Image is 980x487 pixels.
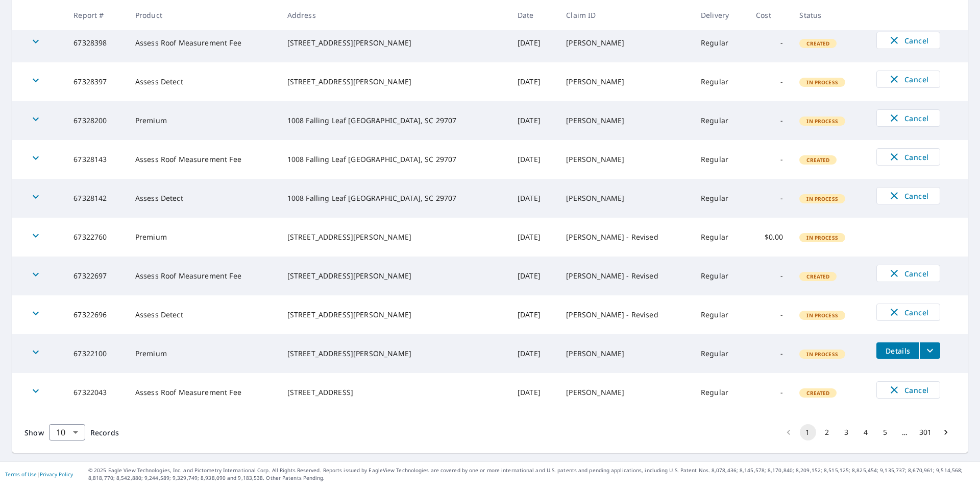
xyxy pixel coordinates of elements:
td: [DATE] [509,101,558,140]
td: [DATE] [509,373,558,412]
td: - [748,62,791,101]
button: Cancel [876,265,940,282]
div: [STREET_ADDRESS] [287,387,501,398]
td: - [748,373,791,412]
a: Terms of Use [5,471,37,478]
span: Cancel [887,73,929,85]
td: 67322043 [65,373,127,412]
td: [PERSON_NAME] [558,334,693,373]
span: Details [883,346,913,356]
td: - [748,101,791,140]
td: [DATE] [509,334,558,373]
button: Cancel [876,187,940,204]
td: Assess Roof Measurement Fee [127,257,279,295]
span: Records [90,428,119,437]
td: Assess Detect [127,179,279,218]
td: Regular [693,24,748,62]
div: [STREET_ADDRESS][PERSON_NAME] [287,310,501,320]
td: 67322100 [65,334,127,373]
button: Go to page 301 [916,424,935,440]
td: Regular [693,179,748,218]
td: Regular [693,373,748,412]
span: In Process [800,351,844,358]
span: Cancel [887,384,929,396]
button: detailsBtn-67322100 [876,342,919,359]
button: Cancel [876,32,940,49]
td: Regular [693,218,748,257]
span: Cancel [887,306,929,318]
td: Assess Detect [127,62,279,101]
td: [DATE] [509,218,558,257]
div: 1008 Falling Leaf [GEOGRAPHIC_DATA], SC 29707 [287,154,501,165]
span: Cancel [887,34,929,47]
td: [DATE] [509,140,558,179]
span: Cancel [887,267,929,280]
td: [DATE] [509,257,558,295]
span: Show [24,428,44,437]
nav: pagination navigation [779,424,955,440]
span: Created [800,40,836,47]
td: [PERSON_NAME] [558,373,693,412]
td: - [748,179,791,218]
div: Show 10 records [49,424,85,440]
button: Go to next page [938,424,954,440]
div: 10 [49,418,85,447]
button: filesDropdownBtn-67322100 [919,342,940,359]
td: [PERSON_NAME] - Revised [558,295,693,334]
td: - [748,24,791,62]
td: Assess Roof Measurement Fee [127,24,279,62]
td: Regular [693,140,748,179]
td: Assess Roof Measurement Fee [127,140,279,179]
span: Cancel [887,151,929,163]
td: 67328143 [65,140,127,179]
span: Cancel [887,112,929,124]
td: 67328142 [65,179,127,218]
div: [STREET_ADDRESS][PERSON_NAME] [287,38,501,48]
td: [PERSON_NAME] [558,179,693,218]
button: Cancel [876,71,940,88]
td: [PERSON_NAME] [558,101,693,140]
td: - [748,295,791,334]
button: Go to page 2 [819,424,836,440]
span: Created [800,156,836,164]
td: [DATE] [509,179,558,218]
p: | [5,471,73,477]
td: [PERSON_NAME] - Revised [558,218,693,257]
span: In Process [800,79,844,86]
td: - [748,334,791,373]
td: Regular [693,101,748,140]
td: - [748,257,791,295]
button: Go to page 3 [839,424,855,440]
td: [PERSON_NAME] [558,24,693,62]
div: [STREET_ADDRESS][PERSON_NAME] [287,77,501,87]
td: 67322697 [65,257,127,295]
span: In Process [800,118,844,125]
button: page 1 [800,424,816,440]
button: Cancel [876,381,940,399]
p: © 2025 Eagle View Technologies, Inc. and Pictometry International Corp. All Rights Reserved. Repo... [88,467,975,482]
button: Go to page 5 [877,424,894,440]
a: Privacy Policy [40,471,73,478]
span: In Process [800,234,844,241]
span: In Process [800,195,844,202]
div: 1008 Falling Leaf [GEOGRAPHIC_DATA], SC 29707 [287,115,501,126]
td: [DATE] [509,62,558,101]
span: Cancel [887,190,929,202]
button: Cancel [876,148,940,166]
td: [DATE] [509,24,558,62]
td: [DATE] [509,295,558,334]
button: Cancel [876,304,940,321]
td: Regular [693,62,748,101]
td: [PERSON_NAME] - Revised [558,257,693,295]
div: [STREET_ADDRESS][PERSON_NAME] [287,232,501,242]
td: 67328398 [65,24,127,62]
td: Premium [127,218,279,257]
td: Regular [693,295,748,334]
td: $0.00 [748,218,791,257]
td: Premium [127,334,279,373]
td: - [748,140,791,179]
div: [STREET_ADDRESS][PERSON_NAME] [287,349,501,359]
button: Cancel [876,109,940,127]
td: Assess Roof Measurement Fee [127,373,279,412]
td: 67328397 [65,62,127,101]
